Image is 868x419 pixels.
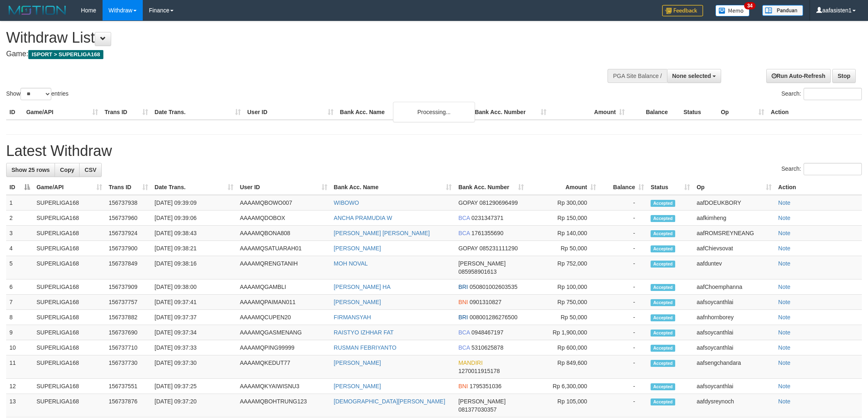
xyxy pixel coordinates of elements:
[527,256,599,279] td: Rp 752,000
[33,256,105,279] td: SUPERLIGA168
[471,230,503,236] span: Copy 1761355690 to clipboard
[337,105,472,120] th: Bank Acc. Name
[334,398,445,405] a: [DEMOGRAPHIC_DATA][PERSON_NAME]
[458,215,470,221] span: BCA
[237,211,331,226] td: AAAAMQDOBOX
[6,163,55,177] a: Show 25 rows
[6,195,33,211] td: 1
[151,105,244,120] th: Date Trans.
[237,195,331,211] td: AAAAMQBOWO007
[6,4,69,16] img: MOTION_logo.png
[458,268,496,275] span: Copy 085958901613 to clipboard
[778,299,790,305] a: Note
[105,295,151,310] td: 156737757
[693,195,775,211] td: aafDOEUKBORY
[237,325,331,340] td: AAAAMQGASMENANG
[33,195,105,211] td: SUPERLIGA168
[33,310,105,325] td: SUPERLIGA168
[6,180,33,195] th: ID: activate to sort column descending
[237,379,331,394] td: AAAAMQKYAIWISNU3
[778,398,790,405] a: Note
[832,69,856,83] a: Stop
[471,329,503,336] span: Copy 0948467197 to clipboard
[237,241,331,256] td: AAAAMQSATUARAH01
[33,355,105,379] td: SUPERLIGA168
[151,310,237,325] td: [DATE] 09:37:37
[151,355,237,379] td: [DATE] 09:37:30
[471,105,550,120] th: Bank Acc. Number
[693,325,775,340] td: aafsoycanthlai
[331,180,455,195] th: Bank Acc. Name: activate to sort column ascending
[599,195,647,211] td: -
[781,88,862,100] label: Search:
[480,199,518,206] span: Copy 081290696499 to clipboard
[599,325,647,340] td: -
[151,195,237,211] td: [DATE] 09:39:09
[778,199,790,206] a: Note
[151,394,237,417] td: [DATE] 09:37:20
[151,180,237,195] th: Date Trans.: activate to sort column ascending
[151,241,237,256] td: [DATE] 09:38:21
[775,180,862,195] th: Action
[527,340,599,355] td: Rp 600,000
[599,355,647,379] td: -
[6,310,33,325] td: 8
[767,105,862,120] th: Action
[55,163,80,177] a: Copy
[651,200,675,207] span: Accepted
[6,50,571,58] h4: Game:
[527,180,599,195] th: Amount: activate to sort column ascending
[693,180,775,195] th: Op: activate to sort column ascending
[778,260,790,267] a: Note
[458,199,477,206] span: GOPAY
[527,310,599,325] td: Rp 50,000
[33,394,105,417] td: SUPERLIGA168
[527,394,599,417] td: Rp 105,000
[693,256,775,279] td: aafduntev
[105,394,151,417] td: 156737876
[458,284,468,290] span: BRI
[778,314,790,321] a: Note
[334,284,391,290] a: [PERSON_NAME] HA
[334,230,430,236] a: [PERSON_NAME] [PERSON_NAME]
[151,226,237,241] td: [DATE] 09:38:43
[651,299,675,306] span: Accepted
[6,325,33,340] td: 9
[693,394,775,417] td: aafdysreynoch
[662,5,703,16] img: Feedback.jpg
[79,163,102,177] a: CSV
[151,325,237,340] td: [DATE] 09:37:34
[804,163,862,175] input: Search:
[23,105,101,120] th: Game/API
[599,211,647,226] td: -
[651,330,675,337] span: Accepted
[599,340,647,355] td: -
[599,279,647,295] td: -
[804,88,862,100] input: Search:
[470,383,502,389] span: Copy 1795351036 to clipboard
[28,50,103,59] span: ISPORT > SUPERLIGA168
[151,340,237,355] td: [DATE] 09:37:33
[458,260,505,267] span: [PERSON_NAME]
[6,256,33,279] td: 5
[599,226,647,241] td: -
[693,226,775,241] td: aafROMSREYNEANG
[778,329,790,336] a: Note
[6,279,33,295] td: 6
[33,226,105,241] td: SUPERLIGA168
[334,359,381,366] a: [PERSON_NAME]
[458,359,482,366] span: MANDIRI
[105,310,151,325] td: 156737882
[334,260,368,267] a: MOH NOVAL
[599,241,647,256] td: -
[105,195,151,211] td: 156737938
[778,359,790,366] a: Note
[693,295,775,310] td: aafsoycanthlai
[6,241,33,256] td: 4
[237,340,331,355] td: AAAAMQPING99999
[458,383,468,389] span: BNI
[105,226,151,241] td: 156737924
[778,344,790,351] a: Note
[778,245,790,252] a: Note
[651,261,675,268] span: Accepted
